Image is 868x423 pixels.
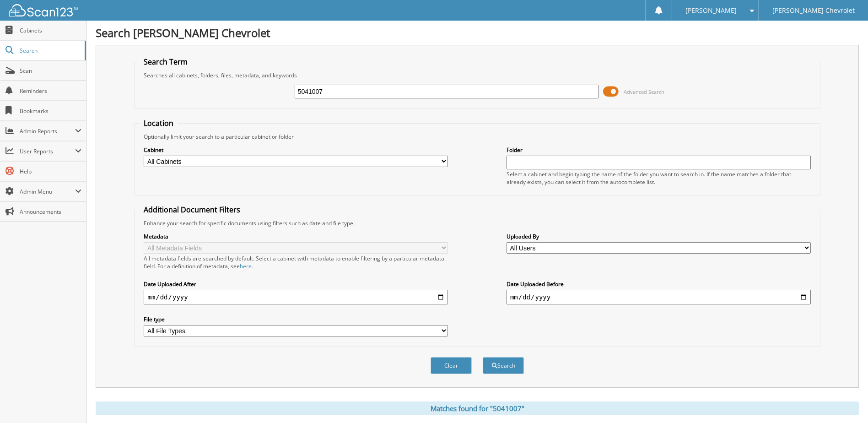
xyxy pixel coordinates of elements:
[624,88,664,95] span: Advanced Search
[507,233,811,240] label: Uploaded By
[20,147,75,155] span: User Reports
[144,280,448,288] label: Date Uploaded After
[144,146,448,154] label: Cabinet
[240,262,252,270] a: here
[144,290,448,304] input: start
[139,133,815,141] div: Optionally limit your search to a particular cabinet or folder
[144,255,448,270] div: All metadata fields are searched by default. Select a cabinet with metadata to enable filtering b...
[20,87,81,95] span: Reminders
[20,208,81,216] span: Announcements
[507,290,811,304] input: end
[144,233,448,240] label: Metadata
[144,315,448,323] label: File type
[20,188,75,195] span: Admin Menu
[139,71,815,79] div: Searches all cabinets, folders, files, metadata, and keywords
[20,27,81,34] span: Cabinets
[96,401,859,415] div: Matches found for "5041007"
[139,205,245,215] legend: Additional Document Filters
[507,146,811,154] label: Folder
[20,168,81,175] span: Help
[507,280,811,288] label: Date Uploaded Before
[431,357,472,374] button: Clear
[822,379,868,423] iframe: Chat Widget
[507,170,811,186] div: Select a cabinet and begin typing the name of the folder you want to search in. If the name match...
[20,47,80,54] span: Search
[685,8,737,13] span: [PERSON_NAME]
[96,25,859,40] h1: Search [PERSON_NAME] Chevrolet
[772,8,855,13] span: [PERSON_NAME] Chevrolet
[139,118,178,128] legend: Location
[20,67,81,75] span: Scan
[20,127,75,135] span: Admin Reports
[9,4,78,16] img: scan123-logo-white.svg
[483,357,524,374] button: Search
[20,107,81,115] span: Bookmarks
[139,57,192,67] legend: Search Term
[139,219,815,227] div: Enhance your search for specific documents using filters such as date and file type.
